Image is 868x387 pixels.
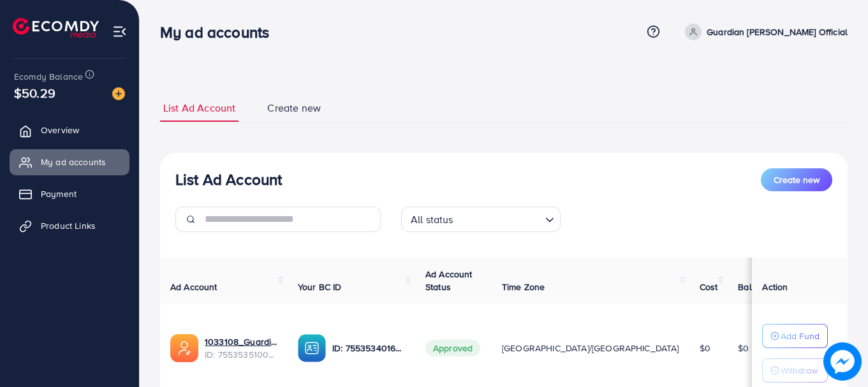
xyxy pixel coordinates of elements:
img: ic-ads-acc.e4c84228.svg [170,334,198,362]
span: Approved [425,340,480,356]
span: $0 [738,342,749,354]
span: My ad accounts [41,156,106,168]
div: <span class='underline'>1033108_Guardianofficial_1758694470421</span></br>7553535100990865409 [205,335,277,361]
img: logo [13,18,99,38]
span: Overview [41,124,79,136]
span: [GEOGRAPHIC_DATA]/[GEOGRAPHIC_DATA] [502,342,679,354]
h3: My ad accounts [160,23,279,41]
a: Guardian [PERSON_NAME] Official [680,24,848,40]
span: Ad Account [170,281,217,293]
a: Overview [10,117,129,143]
span: Create new [267,101,321,115]
p: Guardian [PERSON_NAME] Official [707,24,848,40]
span: $50.29 [14,84,55,102]
span: Ad Account Status [425,268,473,293]
a: Payment [10,181,129,207]
img: ic-ba-acc.ded83a64.svg [298,334,326,362]
img: image [823,342,862,381]
p: Add Fund [781,328,820,344]
button: Add Fund [762,324,828,348]
span: Ecomdy Balance [14,70,83,83]
a: My ad accounts [10,149,129,175]
img: image [112,87,125,100]
span: Your BC ID [298,281,342,293]
p: Withdraw [781,363,818,378]
span: $0 [700,342,710,354]
button: Create new [761,168,832,191]
span: List Ad Account [163,101,235,115]
span: Action [762,281,788,293]
span: Cost [700,281,718,293]
button: Withdraw [762,358,828,383]
span: Create new [774,173,820,186]
span: Balance [738,281,772,293]
span: Payment [41,187,77,200]
a: Product Links [10,213,129,238]
span: Product Links [41,219,96,232]
img: menu [112,24,127,39]
a: 1033108_Guardianofficial_1758694470421 [205,335,277,348]
span: All status [408,210,456,229]
span: Time Zone [502,281,545,293]
span: ID: 7553535100990865409 [205,348,277,361]
p: ID: 7553534016637665288 [332,340,405,356]
h3: List Ad Account [175,170,282,189]
input: Search for option [457,208,540,229]
div: Search for option [401,207,561,232]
